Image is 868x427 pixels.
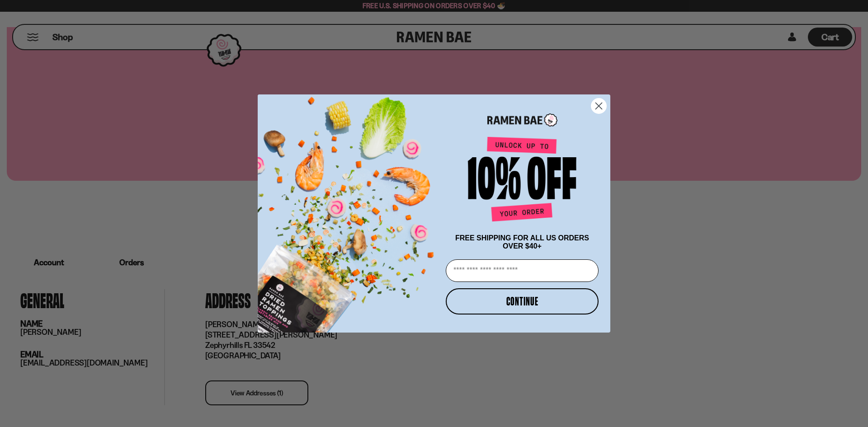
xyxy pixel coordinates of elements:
[446,288,599,314] button: CONTINUE
[258,87,442,333] img: ce7035ce-2e49-461c-ae4b-8ade7372f32c.png
[591,98,607,114] button: Close dialog
[455,234,589,250] span: FREE SHIPPING FOR ALL US ORDERS OVER $40+
[466,136,579,225] img: Unlock up to 10% off
[487,113,557,127] img: Ramen Bae Logo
